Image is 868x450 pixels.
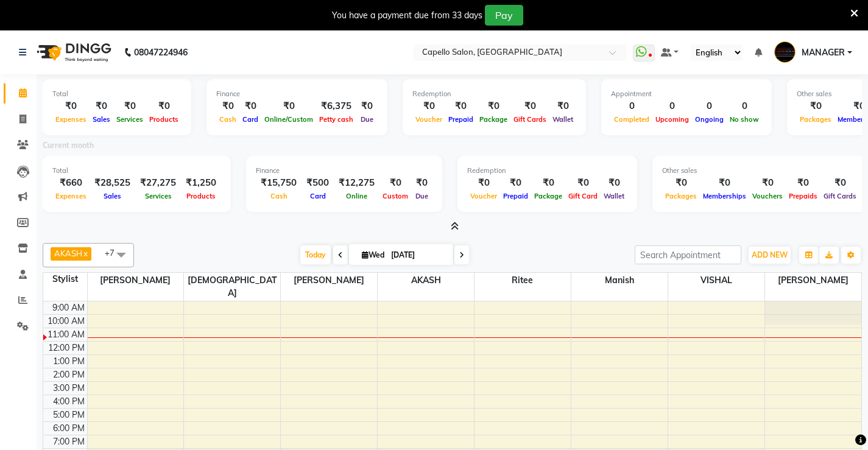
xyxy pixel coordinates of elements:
span: Voucher [467,192,500,200]
span: Cash [267,192,291,200]
div: ₹0 [565,176,601,190]
label: Current month [43,140,94,151]
div: Other sales [662,166,859,176]
div: ₹0 [549,99,576,113]
span: Cash [216,115,239,124]
div: ₹0 [216,99,239,113]
button: Pay [485,5,523,26]
input: Search Appointment [635,245,741,264]
div: ₹0 [820,176,859,190]
span: Prepaid [445,115,476,124]
span: Expenses [52,192,90,200]
div: Finance [256,166,432,176]
img: logo [31,35,115,69]
span: Services [113,115,146,124]
span: Services [142,192,175,200]
span: Today [300,245,331,264]
div: ₹0 [356,99,378,113]
div: ₹27,275 [135,176,181,190]
div: 0 [727,99,762,113]
span: AKASH [54,248,82,258]
div: ₹0 [476,99,510,113]
div: ₹0 [239,99,261,113]
div: ₹0 [749,176,786,190]
span: AKASH [378,273,474,288]
span: Gift Cards [820,192,859,200]
span: ADD NEW [752,250,788,259]
div: 1:00 PM [51,355,87,368]
span: Prepaid [500,192,531,200]
div: ₹0 [510,99,549,113]
div: 6:00 PM [51,422,87,435]
span: Expenses [52,115,90,124]
div: ₹0 [261,99,316,113]
b: 08047224946 [134,35,188,69]
span: Custom [379,192,411,200]
span: [DEMOGRAPHIC_DATA] [184,273,280,301]
div: ₹0 [113,99,146,113]
div: Redemption [467,166,627,176]
div: 0 [611,99,652,113]
span: Card [307,192,329,200]
div: ₹12,275 [334,176,379,190]
div: ₹0 [662,176,700,190]
span: MANAGER [802,46,845,59]
span: +7 [105,248,124,258]
span: Package [531,192,565,200]
span: Due [358,115,376,124]
div: 0 [692,99,727,113]
span: Due [412,192,431,200]
span: Wed [359,250,387,259]
div: 9:00 AM [50,301,87,314]
div: ₹0 [467,176,500,190]
span: Completed [611,115,652,124]
div: ₹15,750 [256,176,302,190]
div: ₹0 [601,176,627,190]
span: Wallet [549,115,576,124]
div: Total [52,89,182,99]
div: ₹1,250 [181,176,221,190]
div: Appointment [611,89,762,99]
div: Redemption [412,89,576,99]
span: Online/Custom [261,115,316,124]
span: No show [727,115,762,124]
input: 2025-09-03 [387,246,448,264]
div: 7:00 PM [51,435,87,448]
span: Online [343,192,370,200]
span: VISHAL [668,273,764,288]
span: Products [146,115,182,124]
div: 5:00 PM [51,409,87,421]
button: ADD NEW [749,247,791,264]
div: ₹500 [302,176,334,190]
div: ₹0 [379,176,411,190]
div: ₹0 [531,176,565,190]
span: Vouchers [749,192,786,200]
span: Prepaids [786,192,820,200]
span: Card [239,115,261,124]
div: ₹0 [52,99,90,113]
div: ₹0 [500,176,531,190]
div: 12:00 PM [46,342,87,354]
div: 0 [652,99,692,113]
span: Sales [90,115,113,124]
span: Upcoming [652,115,692,124]
div: ₹0 [797,99,834,113]
div: ₹660 [52,176,90,190]
div: ₹0 [786,176,820,190]
span: Packages [662,192,700,200]
span: Petty cash [316,115,356,124]
div: 2:00 PM [51,368,87,381]
span: [PERSON_NAME] [281,273,377,288]
span: Manish [571,273,668,288]
span: Products [183,192,219,200]
span: ritee [475,273,571,288]
a: x [82,248,88,258]
div: Stylist [43,273,87,286]
div: ₹0 [700,176,749,190]
div: Total [52,166,221,176]
div: 3:00 PM [51,382,87,395]
span: Memberships [700,192,749,200]
div: ₹0 [445,99,476,113]
span: Gift Cards [510,115,549,124]
span: Packages [797,115,834,124]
